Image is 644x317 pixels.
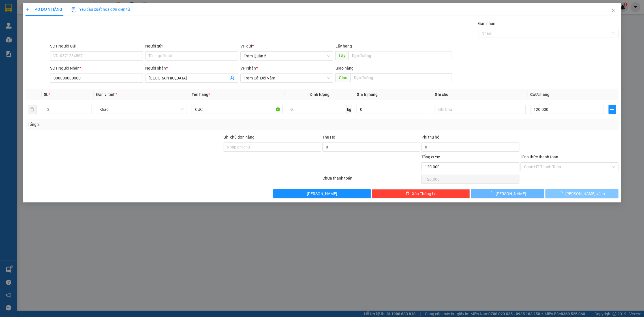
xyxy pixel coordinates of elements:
span: Khác [99,105,184,114]
span: SL [44,92,48,97]
span: user-add [230,76,235,80]
span: Gửi: [5,5,14,11]
span: Giao [335,73,350,82]
span: TẠO ĐƠN HÀNG [25,7,62,12]
div: Phí thu hộ [422,134,519,143]
span: Nhận: [37,5,50,11]
div: 50.000 [36,36,86,44]
span: [PERSON_NAME] và In [565,191,605,197]
label: Gán nhãn [478,21,495,26]
span: [PERSON_NAME] [307,191,337,197]
button: delete [28,105,37,114]
span: Trạm Quận 5 [244,52,330,60]
input: Dọc đường [348,51,452,60]
div: ĐỨC [37,18,85,25]
label: Ghi chú đơn hàng [224,135,255,139]
input: Dọc đường [350,73,452,82]
div: SĐT Người Gửi [50,43,143,49]
button: plus [609,105,617,114]
div: SĐT Người Nhận [50,65,143,71]
div: 0944304034 [37,25,85,33]
input: Ghi chú đơn hàng [224,143,322,152]
span: delete [406,191,410,196]
span: Lấy [335,51,348,60]
div: Người gửi [145,43,238,49]
span: plus [25,7,29,11]
span: plus [609,107,616,112]
span: Giao hàng [335,66,354,70]
span: Thu Hộ [322,135,335,139]
div: Trạm Quận 5 [5,5,33,18]
button: deleteXóa Thông tin [372,189,470,198]
input: 0 [357,105,430,114]
button: [PERSON_NAME] [273,189,371,198]
span: Định lượng [310,92,330,97]
span: Tên hàng [192,92,210,97]
span: loading [559,191,565,195]
span: Yêu cầu xuất hóa đơn điện tử [71,7,130,12]
span: loading [489,191,496,195]
div: Chưa thanh toán [322,175,421,185]
button: [PERSON_NAME] [471,189,544,198]
button: Close [606,3,621,19]
div: VP gửi [240,43,333,49]
label: Hình thức thanh toán [521,155,558,159]
span: Đơn vị tính [96,92,117,97]
div: Tổng: 2 [28,121,249,128]
input: Ghi Chú [435,105,526,114]
th: Ghi chú [433,89,528,100]
span: kg [346,105,352,114]
div: Người nhận [145,65,238,71]
span: Cước hàng [530,92,549,97]
span: Trạm Cái Đôi Vàm [244,74,330,82]
span: Lấy hàng [335,44,352,48]
span: Tổng cước [422,155,440,159]
div: Trạm Gạch Gốc [37,5,85,18]
span: Giá trị hàng [357,92,378,97]
span: CC : [36,38,44,44]
span: close [611,8,616,13]
span: [PERSON_NAME] [496,191,526,197]
input: VD: Bàn, Ghế [192,105,283,114]
span: Xóa Thông tin [412,191,437,197]
img: icon [71,7,76,12]
span: VP Nhận [240,66,256,70]
button: [PERSON_NAME] và In [545,189,619,198]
